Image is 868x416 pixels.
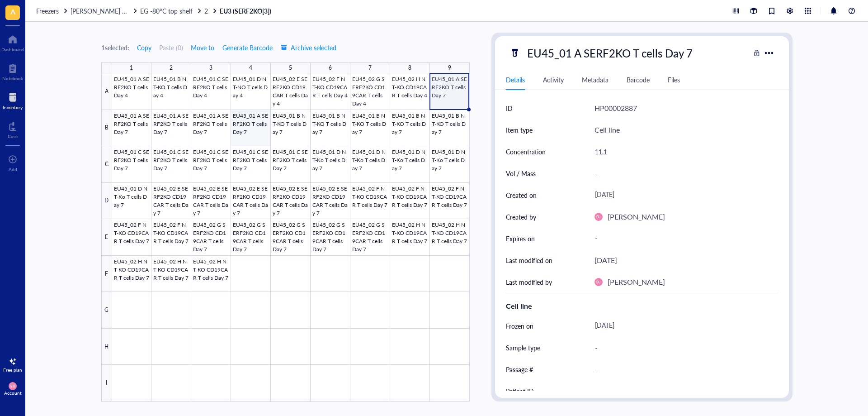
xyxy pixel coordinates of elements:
div: D [101,183,112,220]
div: [DATE] [591,318,774,334]
div: Notebook [2,76,23,81]
div: H [101,329,112,365]
div: Item type [506,125,533,135]
div: C [101,146,112,183]
div: 2 [170,62,173,74]
a: Freezers [36,7,69,15]
div: Last modified by [506,277,552,287]
div: - [591,230,774,247]
span: EU [10,384,15,388]
span: A [10,6,15,17]
span: Copy [137,44,151,51]
span: EU [596,215,600,219]
div: Metadata [582,75,609,85]
div: - [591,338,774,357]
div: 1 selected: [101,43,129,53]
div: Cell line [594,124,620,136]
span: Freezers [36,6,59,15]
div: E [101,219,112,256]
div: [DATE] [591,187,774,203]
div: B [101,110,112,147]
div: Add [9,167,17,172]
div: 5 [289,62,292,74]
div: I [101,365,112,402]
div: 9 [448,62,451,74]
div: HP00002887 [594,102,637,114]
div: Barcode [627,75,650,85]
span: Generate Barcode [222,44,273,51]
span: Move to [191,44,214,51]
div: G [101,292,112,329]
div: Vol / Mass [506,168,536,178]
div: ID [506,103,513,113]
div: 11,1 [591,142,774,161]
a: Dashboard [1,32,24,52]
div: Created by [506,212,536,222]
a: Inventory [3,90,23,110]
div: 8 [408,62,411,74]
button: Generate Barcode [222,40,273,55]
button: Archive selected [280,40,337,55]
div: Frozen on [506,321,533,331]
div: Created on [506,190,537,200]
button: Move to [190,40,215,55]
div: [PERSON_NAME] [608,211,665,223]
div: F [101,256,112,292]
span: EU [596,280,600,284]
a: EU3 (SERF2KO[3]) [220,7,273,15]
div: 7 [368,62,372,74]
div: A [101,73,112,110]
div: EU45_01 A SERF2KO T cells Day 7 [523,43,697,62]
div: 1 [130,62,133,74]
div: 3 [209,62,212,74]
div: Dashboard [1,47,24,52]
div: - [591,164,774,183]
div: - [591,360,774,379]
div: Inventory [3,105,23,110]
div: Patient ID [506,386,534,396]
div: Account [4,390,22,396]
a: EG -80°C top shelf2 [140,7,218,15]
a: [PERSON_NAME] freezer [71,7,138,15]
div: Cell line [506,301,778,311]
div: Expires on [506,234,535,244]
span: Archive selected [281,44,336,51]
span: 2 [204,6,208,15]
div: Activity [543,75,564,85]
button: Copy [137,40,152,55]
a: Notebook [2,61,23,81]
div: Passage # [506,364,533,374]
button: Paste (0) [159,40,183,55]
span: EG -80°C top shelf [140,6,193,15]
div: Core [8,134,18,139]
div: 4 [249,62,252,74]
div: [PERSON_NAME] [608,276,665,288]
div: - [591,382,774,401]
div: Sample type [506,343,540,353]
div: Concentration [506,147,546,157]
div: Files [668,75,680,85]
div: [DATE] [594,254,617,266]
a: Core [8,119,18,139]
div: 6 [329,62,332,74]
div: Free plan [3,367,22,373]
span: [PERSON_NAME] freezer [71,6,141,15]
div: Last modified on [506,255,552,265]
div: Details [506,75,525,85]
